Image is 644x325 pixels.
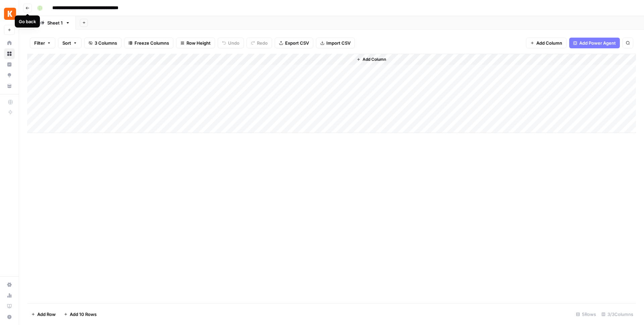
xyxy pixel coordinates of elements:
button: Sort [58,38,82,48]
button: Add 10 Rows [60,309,101,320]
span: Add 10 Rows [70,311,97,318]
span: Add Power Agent [579,40,616,46]
button: Help + Support [4,312,15,322]
button: 3 Columns [84,38,121,48]
a: Opportunities [4,70,15,81]
div: Go back [19,18,36,25]
span: Import CSV [326,40,351,46]
button: Redo [247,38,272,48]
button: Add Row [27,309,60,320]
span: Redo [257,40,268,46]
span: Add Column [536,40,562,46]
a: Learning Hub [4,301,15,312]
a: Usage [4,290,15,301]
div: Sheet 1 [47,19,63,26]
span: Freeze Columns [135,40,169,46]
button: Add Power Agent [569,38,620,48]
img: Kayak Logo [4,8,16,20]
div: 3/3 Columns [599,309,636,320]
a: Sheet 1 [34,16,76,30]
a: Insights [4,59,15,70]
span: 3 Columns [95,40,117,46]
div: 5 Rows [573,309,599,320]
button: Export CSV [275,38,313,48]
button: Add Column [354,55,389,64]
span: Add Column [363,56,386,62]
a: Settings [4,279,15,290]
button: Add Column [526,38,567,48]
span: Export CSV [285,40,309,46]
span: Sort [62,40,71,46]
button: Freeze Columns [124,38,173,48]
span: Undo [228,40,239,46]
a: Browse [4,48,15,59]
span: Filter [34,40,45,46]
a: Your Data [4,81,15,91]
button: Workspace: Kayak [4,5,15,22]
button: Filter [30,38,55,48]
span: Row Height [186,40,211,46]
span: Add Row [37,311,56,318]
button: Import CSV [316,38,355,48]
a: Home [4,38,15,48]
button: Undo [218,38,244,48]
button: Row Height [176,38,215,48]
